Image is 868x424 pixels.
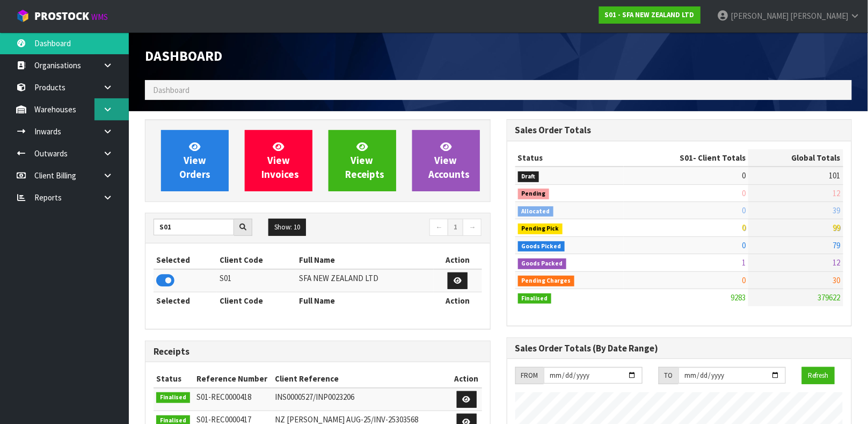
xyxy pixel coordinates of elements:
[833,240,841,250] span: 79
[245,130,312,191] a: ViewInvoices
[34,9,89,23] span: ProStock
[742,222,746,233] span: 0
[802,367,835,384] button: Refresh
[412,130,480,191] a: ViewAccounts
[742,275,746,285] span: 0
[179,140,210,181] span: View Orders
[196,392,251,402] span: S01-REC0000418
[434,251,482,269] th: Action
[518,171,539,182] span: Draft
[429,140,470,181] span: View Accounts
[145,47,222,64] span: Dashboard
[217,292,296,310] th: Client Code
[518,224,563,234] span: Pending Pick
[91,12,108,22] small: WMS
[742,240,746,250] span: 0
[833,188,841,198] span: 12
[659,367,679,384] div: TO
[742,205,746,215] span: 0
[326,219,482,238] nav: Page navigation
[434,292,482,310] th: Action
[731,292,746,303] span: 9283
[448,219,463,236] a: 1
[790,11,848,21] span: [PERSON_NAME]
[518,189,550,199] span: Pending
[154,251,217,269] th: Selected
[296,251,434,269] th: Full Name
[261,140,299,181] span: View Invoices
[748,149,843,167] th: Global Totals
[599,6,701,24] a: S01 - SFA NEW ZEALAND LTD
[16,9,30,23] img: cube-alt.png
[833,222,841,233] span: 99
[154,219,234,235] input: Search clients
[515,343,844,354] h3: Sales Order Totals (By Date Range)
[829,170,841,181] span: 101
[272,370,451,387] th: Client Reference
[680,153,693,163] span: S01
[329,130,396,191] a: ViewReceipts
[194,370,273,387] th: Reference Number
[731,11,789,21] span: [PERSON_NAME]
[275,392,354,402] span: INS0000527/INP0023206
[518,206,554,217] span: Allocated
[156,392,190,403] span: Finalised
[217,251,296,269] th: Client Code
[296,292,434,310] th: Full Name
[518,293,552,304] span: Finalised
[154,292,217,310] th: Selected
[451,370,482,387] th: Action
[296,269,434,292] td: SFA NEW ZEALAND LTD
[463,219,482,236] a: →
[833,257,841,268] span: 12
[742,257,746,268] span: 1
[345,140,385,181] span: View Receipts
[605,10,695,19] strong: S01 - SFA NEW ZEALAND LTD
[518,241,565,252] span: Goods Picked
[429,219,448,236] a: ←
[153,85,189,95] span: Dashboard
[268,219,306,236] button: Show: 10
[833,205,841,215] span: 39
[154,370,194,387] th: Status
[161,130,229,191] a: ViewOrders
[518,276,575,286] span: Pending Charges
[624,149,749,167] th: - Client Totals
[217,269,296,292] td: S01
[518,258,567,269] span: Goods Packed
[742,170,746,181] span: 0
[833,275,841,285] span: 30
[515,149,624,167] th: Status
[515,125,844,135] h3: Sales Order Totals
[154,347,482,357] h3: Receipts
[818,292,841,303] span: 379622
[742,188,746,198] span: 0
[515,367,544,384] div: FROM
